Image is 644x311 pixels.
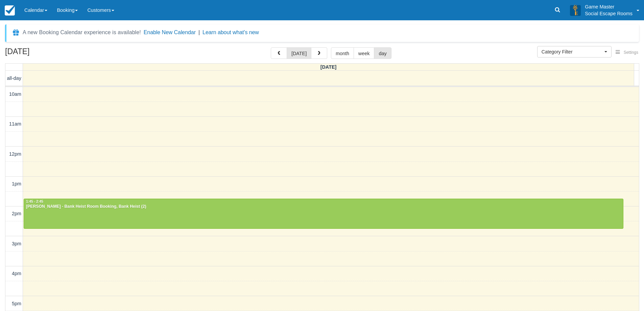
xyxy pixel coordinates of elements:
span: | [198,29,200,35]
p: Game Master [585,3,633,10]
span: all-day [7,75,21,81]
button: [DATE] [287,47,311,59]
img: A3 [570,5,581,16]
img: checkfront-main-nav-mini-logo.png [5,5,15,16]
span: Settings [624,50,638,55]
span: [DATE] [320,64,337,70]
button: day [374,47,391,59]
button: Enable New Calendar [144,29,196,36]
span: Category Filter [542,48,603,55]
a: 1:45 - 2:45[PERSON_NAME] - Bank Heist Room Booking, Bank Heist (2) [24,199,623,228]
span: 11am [9,121,21,127]
span: 5pm [12,301,21,306]
span: 3pm [12,241,21,246]
button: Settings [612,48,642,58]
span: 1pm [12,181,21,186]
span: 1:45 - 2:45 [26,200,43,203]
span: 12pm [9,151,21,157]
div: [PERSON_NAME] - Bank Heist Room Booking, Bank Heist (2) [26,204,621,209]
a: Learn about what's new [202,29,259,35]
button: week [354,47,375,59]
div: A new Booking Calendar experience is available! [23,28,141,37]
h2: [DATE] [5,47,91,60]
button: month [331,47,354,59]
span: 4pm [12,271,21,276]
span: 10am [9,91,21,97]
button: Category Filter [537,46,612,58]
p: Social Escape Rooms [585,10,633,17]
span: 2pm [12,211,21,216]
